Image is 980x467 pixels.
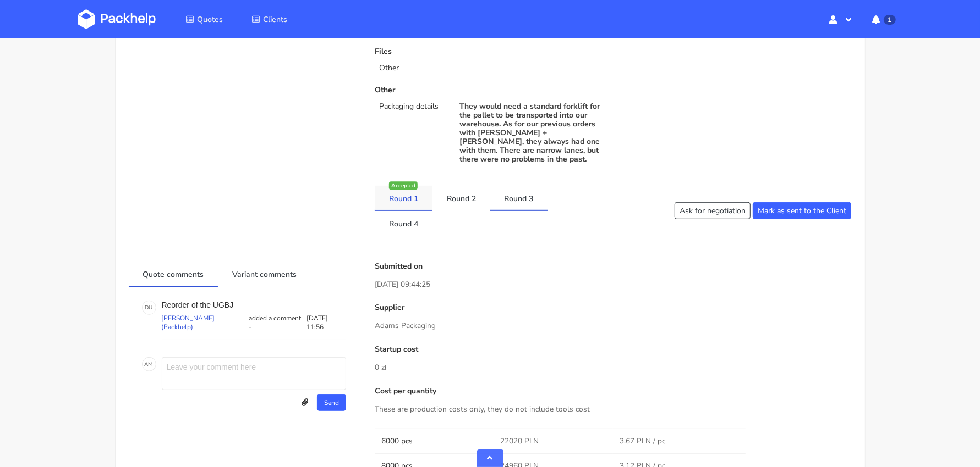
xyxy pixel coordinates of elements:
p: Cost per quantity [375,387,852,396]
a: Quote comments [129,262,218,286]
p: Startup cost [375,345,852,354]
span: A [145,357,149,371]
a: Round 2 [432,186,490,210]
span: D [145,301,149,315]
p: Other [375,86,605,94]
div: Accepted [389,182,418,190]
a: Variant comments [218,262,311,286]
p: Adams Packaging [375,320,852,332]
button: 1 [863,9,902,29]
button: Mark as sent to the Client [753,202,851,219]
td: 6000 pcs [375,429,494,453]
p: 0 zł [375,362,852,374]
p: Reorder of the UGBJ [162,301,346,309]
button: Ask for negotiation [675,202,751,219]
a: Quotes [172,9,236,29]
span: U [149,301,153,315]
a: Round 1 [375,186,432,210]
a: Round 4 [375,211,432,235]
span: 3.67 PLN / pc [620,436,665,447]
span: Clients [263,14,287,25]
span: 22020 PLN [500,436,539,447]
img: Dashboard [78,9,156,29]
p: [PERSON_NAME] (Packhelp) [162,314,247,331]
a: Clients [238,9,300,29]
p: Submitted on [375,262,852,271]
p: They would need a standard forklift for the pallet to be transported into our warehouse. As for o... [459,102,605,164]
p: [DATE] 11:56 [306,314,346,331]
p: [DATE] 09:44:25 [375,279,852,291]
button: Send [317,394,346,411]
a: Round 3 [490,186,548,210]
p: added a comment - [247,314,306,331]
p: Packaging details [379,102,446,111]
span: Quotes [197,14,223,25]
span: 1 [884,15,895,25]
p: Supplier [375,303,852,312]
p: These are production costs only, they do not include tools cost [375,403,852,415]
p: Files [375,47,605,56]
p: Other [379,64,446,73]
span: M [149,357,154,371]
